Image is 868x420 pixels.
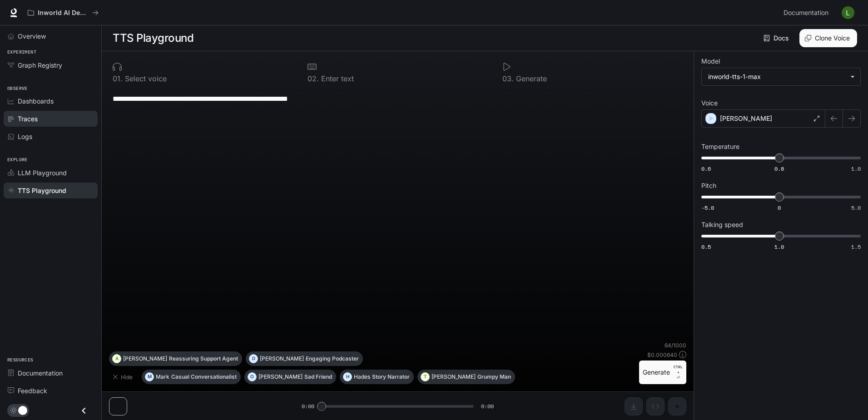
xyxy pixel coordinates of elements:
[4,365,98,381] a: Documentation
[784,7,828,19] span: Documentation
[778,204,781,212] span: 0
[18,368,63,378] span: Documentation
[4,111,98,127] a: Traces
[38,9,89,17] p: Inworld AI Demos
[502,75,514,82] p: 0 3 .
[308,75,319,82] p: 0 2 .
[18,186,66,195] span: TTS Playground
[319,75,354,82] p: Enter text
[4,57,98,73] a: Graph Registry
[4,165,98,181] a: LLM Playground
[248,370,256,384] div: O
[780,4,835,22] a: Documentation
[774,243,784,251] span: 1.0
[123,356,167,361] p: [PERSON_NAME]
[142,370,241,384] button: MMarkCasual Conversationalist
[4,93,98,109] a: Dashboards
[113,351,121,366] div: A
[260,356,304,361] p: [PERSON_NAME]
[842,6,854,19] img: User avatar
[24,4,103,22] button: All workspaces
[244,370,336,384] button: O[PERSON_NAME]Sad Friend
[4,28,98,44] a: Overview
[851,204,861,212] span: 5.0
[18,132,32,141] span: Logs
[701,222,743,228] p: Talking speed
[665,341,686,349] p: 64 / 1000
[4,128,98,144] a: Logs
[171,374,237,380] p: Casual Conversationalist
[306,356,359,361] p: Engaging Podcaster
[701,204,714,212] span: -5.0
[372,374,410,380] p: Story Narrator
[774,165,784,173] span: 0.8
[109,370,138,384] button: Hide
[477,374,511,380] p: Grumpy Man
[720,114,772,123] p: [PERSON_NAME]
[113,29,193,47] h1: TTS Playground
[432,374,476,380] p: [PERSON_NAME]
[647,351,677,359] p: $ 0.000640
[18,405,27,415] span: Dark mode toggle
[18,60,62,70] span: Graph Registry
[701,183,716,189] p: Pitch
[340,370,414,384] button: HHadesStory Narrator
[123,75,167,82] p: Select voice
[674,364,683,375] p: CTRL +
[762,29,792,47] a: Docs
[354,374,370,380] p: Hades
[343,370,352,384] div: H
[701,243,711,251] span: 0.5
[109,351,242,366] button: A[PERSON_NAME]Reassuring Support Agent
[851,165,861,173] span: 1.0
[799,29,857,47] button: Clone Voice
[4,383,98,399] a: Feedback
[169,356,238,361] p: Reassuring Support Agent
[851,243,861,251] span: 1.5
[18,168,67,178] span: LLM Playground
[514,75,547,82] p: Generate
[4,183,98,198] a: TTS Playground
[258,374,303,380] p: [PERSON_NAME]
[417,370,515,384] button: T[PERSON_NAME]Grumpy Man
[421,370,429,384] div: T
[304,374,332,380] p: Sad Friend
[708,72,846,81] div: inworld-tts-1-max
[18,114,38,124] span: Traces
[18,96,54,106] span: Dashboards
[113,75,123,82] p: 0 1 .
[701,58,720,64] p: Model
[156,374,169,380] p: Mark
[839,4,857,22] button: User avatar
[145,370,154,384] div: M
[18,31,46,41] span: Overview
[18,386,47,395] span: Feedback
[701,165,711,173] span: 0.6
[702,68,860,85] div: inworld-tts-1-max
[701,100,718,106] p: Voice
[701,143,739,150] p: Temperature
[74,401,94,420] button: Close drawer
[246,351,363,366] button: D[PERSON_NAME]Engaging Podcaster
[674,364,683,380] p: ⏎
[639,361,686,384] button: GenerateCTRL +⏎
[249,351,258,366] div: D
